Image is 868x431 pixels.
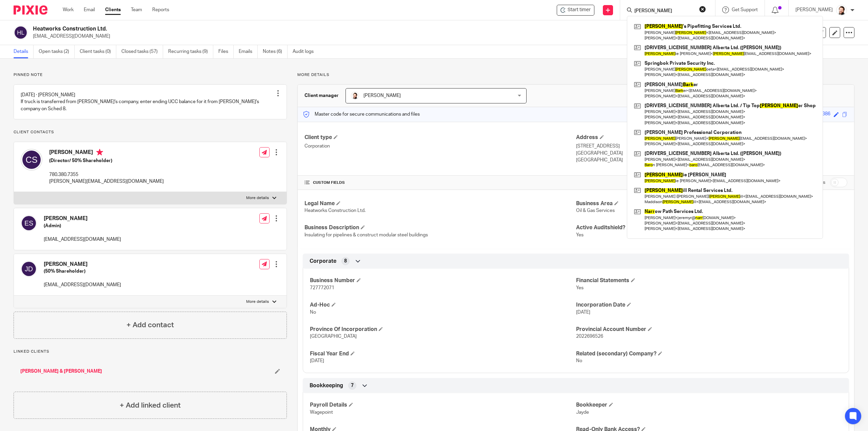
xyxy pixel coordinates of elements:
p: Corporation [304,143,576,150]
span: [GEOGRAPHIC_DATA] [310,334,357,339]
input: Search [634,8,695,14]
img: svg%3E [21,261,37,277]
img: Jayde%20Headshot.jpg [836,5,847,16]
span: Oil & Gas Services [576,208,615,213]
h4: Business Area [576,200,847,207]
h4: Incorporation Date [576,301,842,309]
span: Insulating for pipelines & construct modular steel buildings [304,233,428,237]
p: [STREET_ADDRESS] [576,143,847,150]
img: Jayde%20Headshot.jpg [351,92,359,100]
p: Client contacts [14,130,287,135]
h5: (Admin) [44,222,121,229]
h4: Related (secondary) Company? [576,350,842,357]
span: Heatworks Construction Ltd. [304,208,366,213]
h4: + Add contact [126,320,174,330]
h5: (Director/ 50% Shareholder) [49,157,164,164]
span: [DATE] [576,310,590,315]
span: 8 [344,258,347,265]
span: Get Support [732,7,758,12]
span: No [576,358,582,363]
p: [EMAIL_ADDRESS][DOMAIN_NAME] [33,33,762,40]
a: Team [131,6,142,13]
h4: [PERSON_NAME] [44,215,121,222]
h4: Business Description [304,224,576,231]
p: Linked clients [14,349,287,354]
h4: Fiscal Year End [310,350,576,357]
h4: CUSTOM FIELDS [304,180,576,185]
img: svg%3E [21,149,42,171]
span: Start timer [568,6,591,14]
span: 7 [351,382,354,389]
p: More details [246,299,269,305]
a: Work [63,6,74,13]
p: [GEOGRAPHIC_DATA] [576,157,847,163]
span: 2022696526 [576,334,603,339]
a: Email [84,6,95,13]
a: Closed tasks (57) [121,45,163,58]
span: [PERSON_NAME] [363,93,401,98]
h4: Provincial Account Number [576,326,842,333]
a: Audit logs [293,45,319,58]
p: [GEOGRAPHIC_DATA] [576,150,847,157]
h3: Client manager [304,92,339,99]
h2: Heatworks Construction Ltd. [33,25,616,33]
h4: Financial Statements [576,277,842,284]
a: Emails [239,45,258,58]
h4: Bookkeeper [576,401,842,409]
h4: Payroll Details [310,401,576,409]
p: More details [246,195,269,201]
img: svg%3E [21,215,37,231]
span: No [310,310,316,315]
span: [DATE] [310,358,324,363]
p: [PERSON_NAME] [795,6,833,13]
p: More details [297,72,854,78]
a: Clients [105,6,121,13]
span: Bookkeeping [310,382,343,389]
h4: Ad-Hoc [310,301,576,309]
span: Yes [576,286,584,290]
a: Recurring tasks (9) [168,45,213,58]
p: 780.380.7355 [49,171,164,178]
h4: Client type [304,134,576,141]
p: [PERSON_NAME][EMAIL_ADDRESS][DOMAIN_NAME] [49,178,164,185]
span: Yes [576,233,584,237]
h4: Legal Name [304,200,576,207]
h4: Business Number [310,277,576,284]
a: Client tasks (0) [80,45,116,58]
h5: (50% Shareholder) [44,268,121,275]
h4: Address [576,134,847,141]
a: Details [14,45,34,58]
span: Jayde [576,410,589,415]
h4: [PERSON_NAME] [44,261,121,268]
div: Heatworks Construction Ltd. [557,5,594,16]
h4: Province Of Incorporation [310,326,576,333]
img: Pixie [14,5,47,15]
h4: [PERSON_NAME] [49,149,164,157]
p: [EMAIL_ADDRESS][DOMAIN_NAME] [44,281,121,288]
a: Notes (6) [263,45,288,58]
a: [PERSON_NAME] & [PERSON_NAME] [20,368,102,375]
button: Clear [699,6,706,13]
p: Master code for secure communications and files [303,111,420,118]
span: 727772071 [310,286,334,290]
a: Open tasks (2) [39,45,75,58]
p: [EMAIL_ADDRESS][DOMAIN_NAME] [44,236,121,243]
i: Primary [96,149,103,156]
img: svg%3E [14,25,28,40]
a: Files [218,45,234,58]
p: Pinned note [14,72,287,78]
h4: + Add linked client [120,400,181,411]
a: Reports [152,6,169,13]
h4: Active Auditshield? [576,224,847,231]
span: Corporate [310,258,336,265]
span: Wagepoint [310,410,333,415]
